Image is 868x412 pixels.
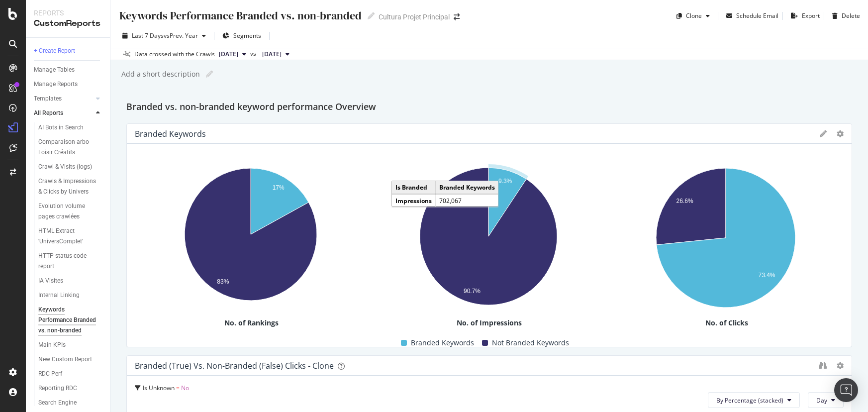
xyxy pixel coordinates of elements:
button: By Percentage (stacked) [708,392,800,408]
div: Templates [34,94,62,104]
button: Day [808,392,844,408]
div: binoculars [819,361,827,369]
span: Branded Keywords [411,337,474,349]
button: Segments [218,28,265,44]
div: Branded (true) vs. Non-Branded (false) Clicks - Clone [135,361,334,371]
div: Open Intercom Messenger [834,378,858,402]
div: Branded KeywordsA chart.No. of RankingsA chart.Is BrandedBranded KeywordsImpressions702,067No. of... [126,123,852,347]
span: Last 7 Days [132,31,164,40]
button: [DATE] [215,48,250,60]
a: Main KPIs [38,340,103,350]
div: Evolution volume pages crawlées [38,201,96,222]
span: By Percentage (stacked) [716,396,783,405]
div: Crawls & Impressions & Clicks by Univers [38,176,97,197]
span: vs Prev. Year [164,31,198,40]
div: Manage Reports [34,79,78,90]
div: Reporting RDC [38,383,77,394]
div: IA Visites [38,276,63,286]
a: Keywords Performance Branded vs. non-branded [38,305,103,336]
text: 73.4% [759,272,775,279]
span: Segments [233,31,261,40]
div: Crawl & Visits (logs) [38,162,92,172]
a: Manage Reports [34,79,103,90]
a: RDC Perf [38,369,103,379]
a: New Custom Report [38,354,103,365]
button: [DATE] [258,48,293,60]
a: + Create Report [34,46,103,56]
span: No [181,384,189,392]
a: Manage Tables [34,65,103,75]
button: Clone [673,8,714,24]
div: Delete [842,11,860,20]
div: Comparaison arbo Loisir Créatifs [38,137,96,158]
div: Add a short description [120,69,200,79]
svg: A chart. [135,163,366,310]
div: HTTP status code report [38,251,95,272]
div: RDC Perf [38,369,62,379]
div: Export [802,11,820,20]
div: Branded Keywords [135,129,206,139]
div: AI Bots in Search [38,122,84,133]
div: No. of Clicks [610,318,844,328]
div: HTML Extract 'UniversComplet' [38,226,96,247]
div: Keywords Performance Branded vs. non-branded [118,8,362,23]
a: HTML Extract 'UniversComplet' [38,226,103,247]
div: Internal Linking [38,290,80,301]
div: Schedule Email [736,11,778,20]
a: IA Visites [38,276,103,286]
i: Edit report name [368,12,375,19]
div: No. of Impressions [373,318,606,328]
i: Edit report name [206,71,213,78]
button: Export [787,8,820,24]
text: 9.3% [498,178,512,185]
div: No. of Rankings [135,318,369,328]
text: 90.7% [464,288,481,295]
a: Crawls & Impressions & Clicks by Univers [38,176,103,197]
div: New Custom Report [38,354,92,365]
span: Day [816,396,827,405]
a: All Reports [34,108,93,118]
span: Is Unknown [143,384,175,392]
div: Data crossed with the Crawls [134,50,215,59]
div: + Create Report [34,46,75,56]
span: 2024 Aug. 12th [262,50,282,59]
text: 26.6% [676,198,693,205]
span: vs [250,49,258,58]
a: Reporting RDC [38,383,103,394]
svg: A chart. [373,163,604,315]
div: arrow-right-arrow-left [454,13,460,20]
div: Reports [34,8,102,18]
span: 2025 Aug. 11th [219,50,238,59]
a: Comparaison arbo Loisir Créatifs [38,137,103,158]
span: Not Branded Keywords [492,337,569,349]
div: Cultura Projet Principal [379,12,450,22]
a: Crawl & Visits (logs) [38,162,103,172]
a: HTTP status code report [38,251,103,272]
div: Clone [686,11,702,20]
button: Last 7 DaysvsPrev. Year [118,28,210,44]
a: Templates [34,94,93,104]
text: 17% [273,184,285,191]
a: Evolution volume pages crawlées [38,201,103,222]
svg: A chart. [610,163,841,318]
div: Keywords Performance Branded vs. non-branded [38,305,98,336]
h2: Branded vs. non-branded keyword performance Overview [126,100,376,115]
button: Schedule Email [722,8,778,24]
span: = [176,384,180,392]
button: Delete [828,8,860,24]
div: Main KPIs [38,340,66,350]
div: Manage Tables [34,65,75,75]
div: All Reports [34,108,63,118]
a: AI Bots in Search [38,122,103,133]
div: Branded vs. non-branded keyword performance Overview [126,100,852,115]
a: Internal Linking [38,290,103,301]
text: 83% [217,278,229,285]
div: CustomReports [34,18,102,29]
